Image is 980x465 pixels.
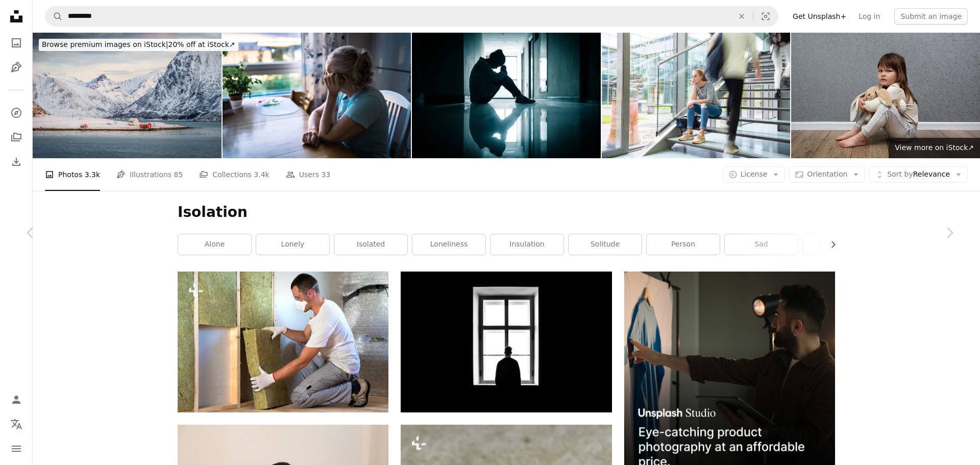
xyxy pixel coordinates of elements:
[491,234,563,255] a: insulation
[6,438,27,459] button: Menu
[919,184,980,282] a: Next
[6,57,27,78] a: Illustrations
[45,7,63,26] button: Search Unsplash
[730,7,753,26] button: Clear
[852,8,886,25] a: Log in
[42,40,235,48] span: 20% off at iStock ↗
[889,138,980,158] a: View more on iStock↗
[254,169,269,180] span: 3.4k
[401,272,611,412] img: man standing in front of the window
[803,234,876,255] a: depression
[6,103,27,123] a: Explore
[174,169,183,180] span: 85
[6,414,27,434] button: Language
[824,234,835,255] button: scroll list to the right
[869,166,968,183] button: Sort byRelevance
[789,166,865,183] button: Orientation
[33,33,222,158] img: Scenic Winter Landscape in Lofoten, Norway – Remote Arctic Coastal Home
[6,152,27,172] a: Download History
[412,33,601,158] img: Loneliness Teenage Girls
[199,158,269,191] a: Collections 3.4k
[723,166,786,183] button: License
[887,170,913,178] span: Sort by
[725,234,798,255] a: sad
[116,158,183,191] a: Illustrations 85
[178,234,251,255] a: alone
[178,272,388,412] img: Worker in protective goggles and respirator insulating rock wool insulation in wooden frame for f...
[753,7,778,26] button: Visual search
[569,234,642,255] a: solitude
[45,6,778,27] form: Find visuals sitewide
[807,170,847,178] span: Orientation
[791,33,980,158] img: Sad child sits alone near the wall and hugs a teddy bunny. Violence against children. Child prote...
[895,143,974,152] span: View more on iStock ↗
[223,33,411,158] img: Sad old woman. Depressed lonely senior lady with alzheimer, dementia, memory loss or loneliness. ...
[321,169,330,180] span: 33
[6,33,27,53] a: Photos
[887,169,950,180] span: Relevance
[647,234,720,255] a: person
[787,8,852,25] a: Get Unsplash+
[178,203,835,222] h1: Isolation
[286,158,331,191] a: Users 33
[256,234,329,255] a: lonely
[42,40,168,48] span: Browse premium images on iStock |
[894,8,968,25] button: Submit an image
[334,234,407,255] a: isolated
[33,33,244,57] a: Browse premium images on iStock|20% off at iStock↗
[741,170,768,178] span: License
[6,389,27,410] a: Log in / Sign up
[401,337,611,347] a: man standing in front of the window
[412,234,485,255] a: loneliness
[6,127,27,148] a: Collections
[178,337,388,347] a: Worker in protective goggles and respirator insulating rock wool insulation in wooden frame for f...
[602,33,791,158] img: Sad schoolgirl sitting alone on staircase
